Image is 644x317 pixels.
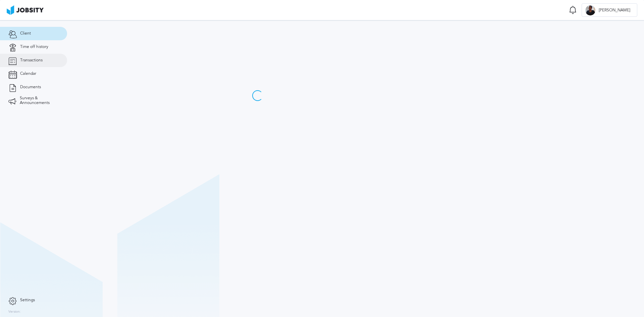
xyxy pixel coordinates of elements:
span: [PERSON_NAME] [595,8,634,13]
span: Time off history [20,45,48,49]
img: ab4bad089aa723f57921c736e9817d99.png [7,5,44,15]
span: Settings [20,298,35,303]
span: Documents [20,85,41,90]
span: Calendar [20,71,36,76]
span: Surveys & Announcements [20,96,59,105]
button: G[PERSON_NAME] [582,3,637,17]
div: G [585,5,595,15]
span: Client [20,31,31,36]
label: Version: [8,310,21,314]
span: Transactions [20,58,43,63]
